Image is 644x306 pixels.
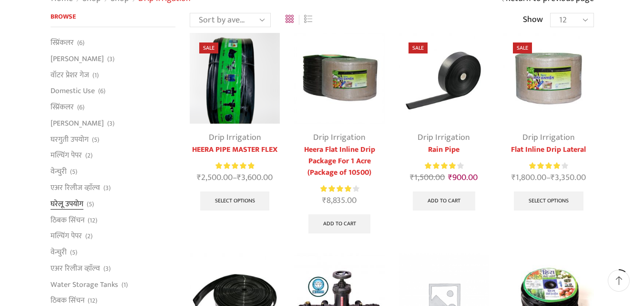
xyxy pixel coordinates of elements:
a: मल्चिंग पेपर [51,148,82,164]
a: Select options for “HEERA PIPE MASTER FLEX” [200,191,270,211]
a: Drip Irrigation [418,130,470,145]
span: (3) [103,183,111,193]
a: Heera Flat Inline Drip Package For 1 Acre (Package of 10500) [294,144,384,179]
span: (2) [85,232,92,241]
span: Rated out of 5 [425,161,457,171]
a: Drip Irrigation [522,130,575,145]
img: Heera Gold Krushi Pipe Black [190,33,280,123]
span: (5) [87,200,94,209]
a: मल्चिंग पेपर [51,228,82,244]
img: Flat Inline Drip Lateral [503,33,593,123]
span: ₹ [197,170,201,185]
span: Sale [199,42,218,53]
img: Heera Rain Pipe [399,33,489,123]
span: ₹ [551,170,555,185]
a: घरगुती उपयोग [51,131,89,148]
bdi: 2,500.00 [197,170,233,185]
span: Rated out of 5 [215,161,254,171]
select: Shop order [190,13,271,27]
bdi: 1,800.00 [511,170,546,185]
a: Drip Irrigation [209,130,261,145]
div: Rated 5.00 out of 5 [215,161,254,171]
a: वेन्चुरी [51,164,67,180]
a: Add to cart: “Heera Flat Inline Drip Package For 1 Acre (Package of 10500)” [308,214,371,233]
span: (6) [77,38,84,48]
span: Sale [513,42,532,53]
div: Rated 4.00 out of 5 [529,161,568,171]
bdi: 8,835.00 [322,193,357,208]
span: ₹ [448,170,452,185]
div: Rated 4.13 out of 5 [425,161,463,171]
a: Add to cart: “Rain Pipe” [413,191,475,211]
span: (5) [92,135,99,145]
bdi: 3,600.00 [237,170,273,185]
span: – [190,171,280,184]
span: ₹ [410,170,414,185]
span: ₹ [511,170,516,185]
a: स्प्रिंकलर [51,37,74,51]
img: Flat Inline [294,33,384,123]
a: Rain Pipe [399,144,489,156]
span: (3) [103,264,111,274]
span: (12) [88,216,97,225]
span: Sale [409,42,428,53]
span: (2) [85,151,92,160]
span: Show [523,14,543,26]
span: Rated out of 5 [320,184,353,194]
span: (1) [122,280,128,290]
span: (3) [107,119,114,128]
a: Water Storage Tanks [51,276,118,293]
bdi: 900.00 [448,170,478,185]
div: Rated 4.21 out of 5 [320,184,359,194]
span: ₹ [322,193,327,208]
a: घरेलू उपयोग [51,196,83,212]
span: Browse [51,11,76,22]
a: एअर रिलीज व्हाॅल्व [51,180,100,196]
bdi: 1,500.00 [410,170,445,185]
a: वॉटर प्रेशर गेज [51,67,89,83]
span: (6) [98,86,105,96]
span: (6) [77,103,84,112]
bdi: 3,350.00 [551,170,586,185]
a: Drip Irrigation [313,130,366,145]
a: [PERSON_NAME] [51,115,104,131]
span: (12) [88,296,97,306]
a: Flat Inline Drip Lateral [503,144,593,156]
span: – [503,171,593,184]
span: (5) [70,167,77,177]
a: वेन्चुरी [51,244,67,261]
span: Rated out of 5 [529,161,560,171]
a: [PERSON_NAME] [51,51,104,67]
span: (5) [70,248,77,257]
a: Select options for “Flat Inline Drip Lateral” [514,191,583,211]
span: (3) [107,54,114,64]
a: Domestic Use [51,83,95,99]
span: ₹ [237,170,241,185]
a: एअर रिलीज व्हाॅल्व [51,260,100,276]
a: ठिबक सिंचन [51,212,84,228]
span: (1) [92,71,99,80]
a: स्प्रिंकलर [51,99,74,116]
a: HEERA PIPE MASTER FLEX [190,144,280,156]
